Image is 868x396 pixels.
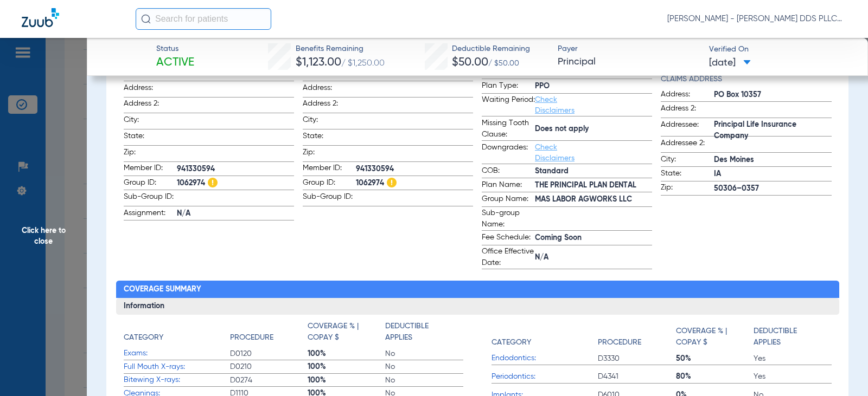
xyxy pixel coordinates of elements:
h4: Coverage % | Copay $ [308,321,380,343]
span: Coming Soon [535,232,652,244]
span: Status [156,43,194,55]
h4: Coverage % | Copay $ [676,326,748,348]
span: Downgrades: [482,142,535,164]
h4: Category [124,332,163,343]
span: Active [156,55,194,70]
span: Payer [558,43,699,55]
h2: Coverage Summary [116,281,839,298]
span: Group Name: [482,193,535,206]
span: Benefits Remaining [296,43,385,55]
span: Standard [535,166,652,177]
a: Check Disclaimers [535,144,575,162]
span: No [385,361,463,372]
span: Sub-Group ID: [303,191,356,206]
span: PPO [535,81,652,92]
span: Assignment: [124,207,177,220]
h4: Claims Address [661,74,831,85]
span: Address: [303,82,356,97]
span: City: [303,114,356,129]
h4: Category [492,337,531,348]
iframe: Chat Widget [814,344,868,396]
span: State: [303,131,356,145]
span: [PERSON_NAME] - [PERSON_NAME] DDS PLLC [667,14,846,24]
span: No [385,348,463,359]
h3: Information [116,298,839,315]
input: Search for patients [136,8,271,30]
span: Principal [558,55,699,69]
span: Member ID: [303,163,356,176]
span: MAS LABOR AGWORKS LLC [535,194,652,205]
span: Member ID: [124,163,177,176]
span: Bitewing X-rays: [124,374,230,386]
span: $50.00 [452,57,488,68]
span: Principal Life Insurance Company [714,125,831,136]
span: Office Effective Date: [482,246,535,269]
span: Group ID: [303,177,356,190]
span: Address 2: [124,98,177,113]
span: Address 2: [661,103,714,118]
span: 941330594 [177,164,294,175]
span: Yes [754,353,831,364]
span: 100% [308,375,385,386]
span: No [385,375,463,386]
span: Address 2: [303,98,356,113]
span: Waiting Period: [482,94,535,116]
span: Endodontics: [492,353,598,364]
img: Zuub Logo [22,8,59,27]
span: COB: [482,165,535,178]
span: 100% [308,361,385,372]
span: D3330 [598,353,675,364]
span: Sub-group Name: [482,207,535,230]
app-breakdown-title: Procedure [598,321,675,352]
span: Periodontics: [492,371,598,382]
span: 100% [308,348,385,359]
h4: Procedure [230,332,273,343]
h4: Deductible Applies [385,321,457,343]
app-breakdown-title: Category [492,321,598,352]
span: N/A [177,208,294,219]
span: Addressee 2: [661,138,714,152]
app-breakdown-title: Coverage % | Copay $ [308,321,385,347]
app-breakdown-title: Deductible Applies [754,321,831,352]
span: Plan Type: [482,80,535,93]
span: 1062974 [356,178,473,189]
span: $1,123.00 [296,57,341,68]
span: Yes [754,371,831,382]
span: / $1,250.00 [341,59,385,68]
h4: Procedure [598,337,641,348]
span: Sub-Group ID: [124,191,177,206]
span: / $50.00 [488,60,519,67]
span: 1062974 [177,178,294,189]
span: D0274 [230,375,308,386]
app-breakdown-title: Coverage % | Copay $ [676,321,754,352]
span: [DATE] [709,56,751,70]
span: D4341 [598,371,675,382]
app-breakdown-title: Deductible Applies [385,321,463,347]
span: IA [714,168,831,180]
span: 941330594 [356,164,473,175]
span: Plan Name: [482,179,535,192]
img: Hazard [387,178,397,187]
span: Full Mouth X-rays: [124,361,230,373]
img: Hazard [208,178,218,187]
span: State: [124,131,177,145]
span: Zip: [661,182,714,195]
img: Search Icon [141,14,151,24]
span: Does not apply [535,124,652,135]
h4: Deductible Applies [754,326,826,348]
span: Addressee: [661,119,714,137]
span: Deductible Remaining [452,43,530,55]
span: Exams: [124,348,230,359]
span: Fee Schedule: [482,232,535,245]
span: PO Box 10357 [714,89,831,101]
span: Address: [124,82,177,97]
span: Address: [661,89,714,102]
span: Des Moines [714,154,831,166]
app-breakdown-title: Category [124,321,230,347]
span: N/A [535,252,652,263]
span: Missing Tooth Clause: [482,118,535,140]
app-breakdown-title: Procedure [230,321,308,347]
span: D0210 [230,361,308,372]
